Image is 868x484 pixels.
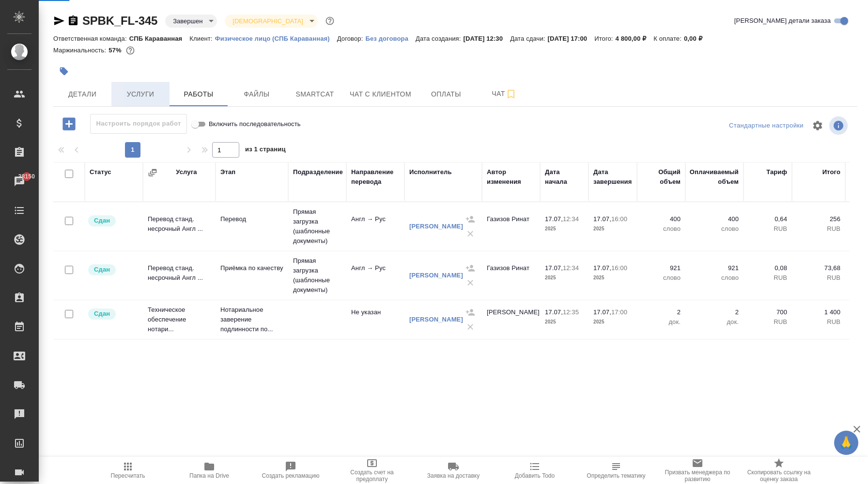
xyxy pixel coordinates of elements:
p: Приёмка по качеству [220,263,283,273]
p: 700 [748,307,787,317]
span: Скопировать ссылку на оценку заказа [744,469,814,483]
p: 400 [642,214,681,224]
button: Папка на Drive [169,457,250,484]
button: Определить тематику [575,457,657,484]
div: Тариф [766,167,787,177]
td: Газизов Ринат [482,258,540,292]
div: Услуга [176,167,197,177]
p: 17.07, [593,308,611,316]
p: [DATE] 12:30 [464,35,511,42]
p: 0,64 [748,214,787,224]
td: Перевод станд. несрочный Англ ... [143,258,216,292]
button: Сгруппировать [148,168,157,177]
button: Пересчитать [87,457,169,484]
p: док. [690,317,739,327]
p: 1 400 [797,307,840,317]
button: Заявка на доставку [413,457,494,484]
button: Создать счет на предоплату [331,457,413,484]
div: Дата завершения [593,167,632,187]
p: 2025 [545,224,584,234]
p: Без договора [365,35,416,42]
span: Smartcat [292,88,338,100]
p: Клиент: [189,35,215,42]
td: Техническое обеспечение нотари... [143,300,216,339]
p: Дата создания: [416,35,463,42]
p: RUB [797,224,840,234]
span: Призвать менеджера по развитию [663,469,732,483]
td: Англ → Рус [346,210,404,243]
p: 2025 [593,273,632,283]
div: Оплачиваемый объем [690,167,739,187]
p: Дата сдачи: [510,35,547,42]
p: 12:34 [563,264,579,272]
span: Детали [59,88,106,100]
p: 2025 [545,273,584,283]
button: Призвать менеджера по развитию [657,457,738,484]
span: Включить последовательность [209,119,301,129]
p: Сдан [94,309,110,319]
td: Прямая загрузка (шаблонные документы) [288,251,346,300]
p: 16:00 [611,264,627,272]
span: Настроить таблицу [806,114,829,137]
span: Посмотреть информацию [829,116,850,135]
div: Общий объем [642,167,681,187]
div: Завершен [165,15,217,28]
span: Чат [481,88,527,100]
td: Перевод станд. несрочный Англ ... [143,210,216,243]
button: Добавить Todo [494,457,575,484]
p: RUB [797,317,840,327]
span: Оплаты [423,88,469,100]
td: Не указан [346,303,404,337]
button: Добавить тэг [53,61,75,82]
a: SPBK_FL-345 [82,14,157,27]
td: [PERSON_NAME] [482,303,540,337]
span: Файлы [233,88,280,100]
span: Чат с клиентом [350,88,411,100]
p: RUB [748,273,787,283]
p: [DATE] 17:00 [548,35,595,42]
a: [PERSON_NAME] [409,223,463,230]
span: Добавить Todo [515,472,555,479]
span: Работы [175,88,222,100]
button: Скопировать ссылку [67,15,79,27]
div: split button [727,118,806,133]
button: Завершен [170,17,205,25]
p: Итого: [594,35,615,42]
div: Менеджер проверил работу исполнителя, передает ее на следующий этап [87,214,138,227]
td: Прямая загрузка (шаблонные документы) [288,202,346,251]
p: RUB [748,224,787,234]
p: 2 [690,307,739,317]
p: Ответственная команда: [53,35,129,42]
span: Создать счет на предоплату [337,469,407,483]
div: Направление перевода [351,167,400,187]
p: 4 800,00 ₽ [616,35,654,42]
p: 17.07, [545,215,563,223]
span: Папка на Drive [189,472,229,479]
p: 2025 [545,317,584,327]
p: Сдан [94,265,110,274]
p: 12:34 [563,215,579,223]
span: [PERSON_NAME] детали заказа [734,16,831,26]
button: Скопировать ссылку на оценку заказа [738,457,820,484]
span: Пересчитать [111,472,145,479]
button: 🙏 [834,431,858,455]
p: RUB [748,317,787,327]
div: Менеджер проверил работу исполнителя, передает ее на следующий этап [87,263,138,276]
p: 12:35 [563,308,579,316]
p: 256 [797,214,840,224]
p: 17.07, [593,264,611,272]
button: Добавить работу [56,114,82,134]
p: Нотариальное заверение подлинности по... [220,305,283,334]
div: Исполнитель [409,167,452,177]
p: 73,68 [797,263,840,273]
p: 2025 [593,224,632,234]
p: Договор: [337,35,366,42]
a: 38150 [2,169,36,194]
p: Перевод [220,214,283,224]
button: 1729.68 RUB; [124,44,137,57]
p: слово [690,224,739,234]
p: 17.07, [545,264,563,272]
p: Сдан [94,216,110,226]
p: слово [690,273,739,283]
button: Доп статусы указывают на важность/срочность заказа [324,15,336,27]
